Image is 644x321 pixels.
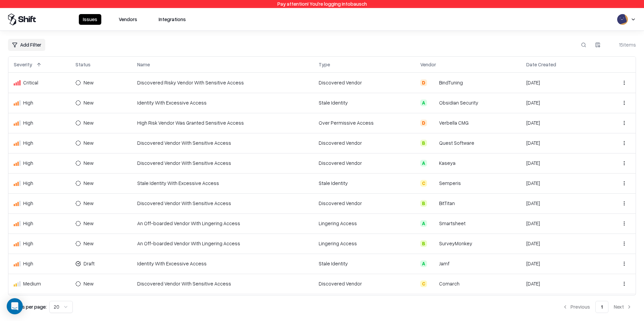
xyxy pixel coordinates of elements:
img: Obsidian Security [430,100,436,106]
button: Vendors [115,14,141,25]
div: BitTitan [439,200,455,207]
td: Identity With Excessive Access [132,93,313,113]
div: Quest Software [439,139,474,146]
div: High [14,260,65,267]
div: BindTuning [439,79,463,86]
div: Comarch [439,280,460,287]
div: New [84,180,94,187]
div: New [84,240,94,247]
td: [DATE] [521,213,600,234]
div: Smartsheet [439,220,466,227]
td: An Off-boarded Vendor With Lingering Access [132,234,313,254]
div: Severity [14,61,32,68]
div: Open Intercom Messenger [7,298,23,314]
img: Semperis [430,180,436,187]
td: [DATE] [521,294,600,314]
td: Stale Identity With Excessive Access [132,173,313,193]
div: New [84,200,94,207]
td: [DATE] [521,113,600,133]
td: [DATE] [521,173,600,193]
div: B [420,200,427,207]
div: Jamf [439,260,449,267]
img: Smartsheet [430,220,436,227]
div: High [14,139,65,146]
div: High [14,99,65,106]
button: New [75,98,104,108]
div: New [84,280,94,287]
img: Comarch [430,280,436,287]
img: BindTuning [430,79,436,86]
td: High Risk Vendor Was Granted Sensitive Access [132,113,313,133]
div: B [420,240,427,247]
td: [DATE] [521,73,600,93]
div: New [84,159,94,167]
div: Vendor [420,61,436,68]
td: Discovered Vendor With Sensitive Access [132,133,313,153]
div: C [420,180,427,187]
td: Stale Identity [313,254,415,274]
button: New [75,278,104,289]
td: Discovered Vendor [313,153,415,173]
div: D [420,120,427,126]
div: Critical [14,79,65,86]
div: High [14,180,65,187]
div: Medium [14,280,65,287]
td: Identity With Excessive Access [132,254,313,274]
div: High [14,119,65,126]
div: 15 items [609,41,636,48]
div: A [420,220,427,227]
td: Lingering Access [313,213,415,234]
button: Draft [75,258,105,269]
nav: pagination [558,301,636,313]
td: Over Permissive Access [313,113,415,133]
td: Discovered Vendor [313,294,415,314]
td: [DATE] [521,93,600,113]
img: Quest Software [430,140,436,146]
button: New [75,118,104,128]
img: SurveyMonkey [430,240,436,247]
div: New [84,79,94,86]
button: New [75,218,104,229]
div: New [84,139,94,146]
div: Name [137,61,150,68]
img: BitTitan [430,200,436,207]
div: Semperis [439,180,461,187]
div: D [420,79,427,86]
button: New [75,238,104,249]
div: New [84,119,94,126]
div: High [14,220,65,227]
td: Discovered Vendor [313,133,415,153]
td: Stale Identity [313,93,415,113]
button: New [75,158,104,169]
td: [DATE] [521,193,600,213]
button: Integrations [155,14,190,25]
div: New [84,99,94,106]
button: Issues [79,14,101,25]
div: Verbella CMG [439,119,469,126]
td: [DATE] [521,153,600,173]
td: Discovered Vendor [313,193,415,213]
div: High [14,240,65,247]
td: Discovered Vendor With Sensitive Access [132,274,313,294]
td: Discovered Vendor [313,274,415,294]
div: Type [319,61,330,68]
div: SurveyMonkey [439,240,472,247]
td: Discovered Risky Vendor With Sensitive Access [132,294,313,314]
div: A [420,100,427,106]
td: Discovered Vendor [313,73,415,93]
img: Verbella CMG [430,120,436,126]
div: Draft [84,260,95,267]
td: Discovered Risky Vendor With Sensitive Access [132,73,313,93]
td: [DATE] [521,254,600,274]
button: 1 [595,301,608,313]
button: New [75,198,104,209]
td: [DATE] [521,133,600,153]
div: Status [75,61,91,68]
div: Date Created [526,61,556,68]
button: Add Filter [8,39,45,51]
td: [DATE] [521,234,600,254]
td: Stale Identity [313,173,415,193]
div: B [420,140,427,146]
div: A [420,160,427,167]
div: C [420,280,427,287]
